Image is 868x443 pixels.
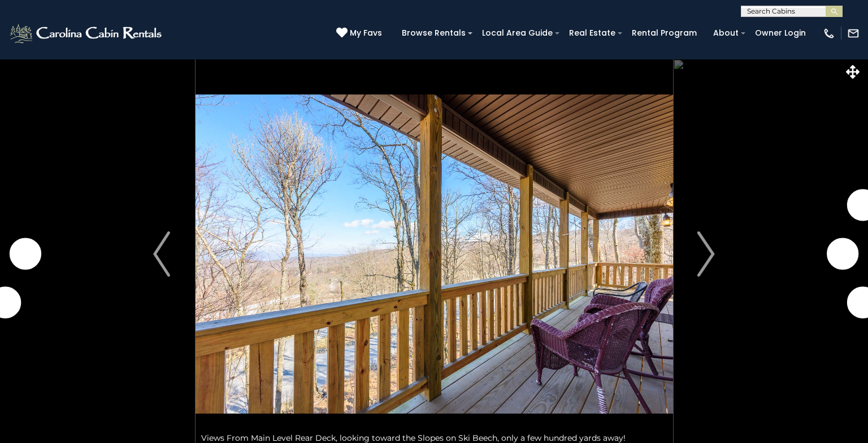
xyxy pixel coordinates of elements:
img: mail-regular-white.png [847,27,860,40]
img: phone-regular-white.png [823,27,835,40]
a: Local Area Guide [476,24,558,42]
a: Owner Login [749,24,811,42]
a: Browse Rentals [396,24,471,42]
img: arrow [153,231,170,277]
a: My Favs [336,27,385,40]
a: About [708,24,744,42]
img: arrow [698,231,715,277]
a: Rental Program [626,24,702,42]
a: Real Estate [563,24,621,42]
img: White-1-2.png [8,22,165,45]
span: My Favs [350,27,382,39]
